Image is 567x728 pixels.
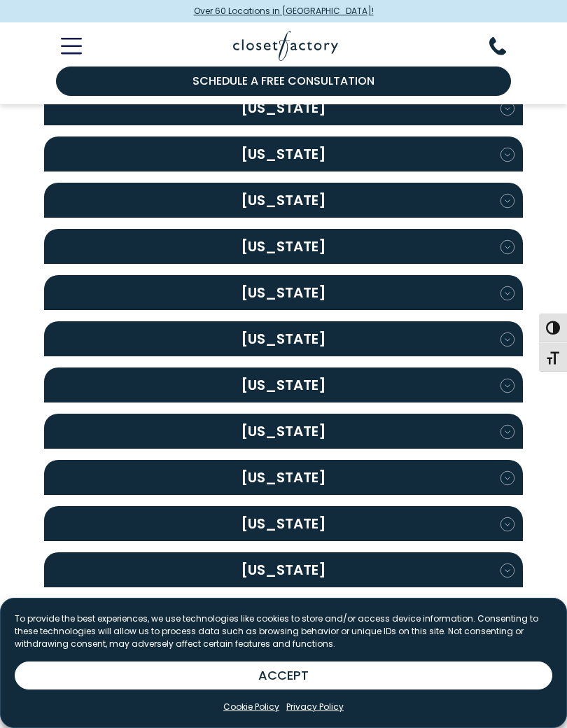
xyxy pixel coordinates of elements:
a: Cookie Policy [223,701,279,713]
button: [US_STATE] [44,90,523,125]
p: To provide the best experiences, we use technologies like cookies to store and/or access device i... [15,612,552,650]
button: Phone Number [489,37,523,55]
button: Toggle Font size [539,342,567,372]
button: [US_STATE] [44,321,523,356]
button: [US_STATE] [44,183,523,218]
button: [US_STATE] [44,367,523,402]
button: Toggle High Contrast [539,313,567,342]
button: ACCEPT [15,661,552,689]
a: Privacy Policy [286,701,344,713]
button: Toggle Mobile Menu [44,38,82,55]
span: Over 60 Locations in [GEOGRAPHIC_DATA]! [194,5,374,17]
button: [US_STATE] [44,275,523,310]
button: [US_STATE] [44,506,523,541]
button: [US_STATE] [44,552,523,587]
button: [US_STATE] [44,229,523,264]
button: [US_STATE] [44,460,523,495]
button: [US_STATE] [44,414,523,449]
button: [US_STATE] [44,136,523,171]
img: Closet Factory Logo [233,31,338,61]
a: Schedule a Free Consultation [56,66,511,96]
